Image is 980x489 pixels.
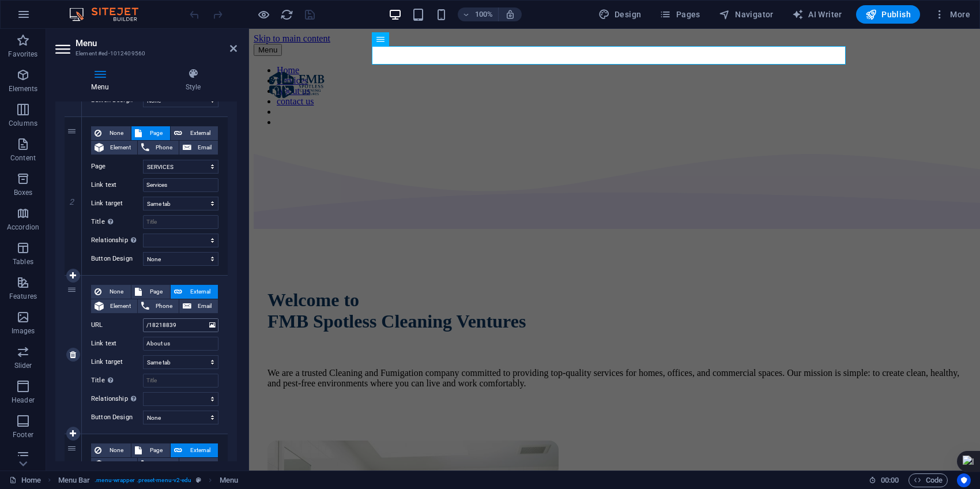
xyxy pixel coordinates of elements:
[171,285,218,299] button: External
[58,473,91,487] span: Click to select. Double-click to edit
[91,215,143,229] label: Title
[91,126,131,140] button: None
[179,299,218,313] button: Email
[249,29,980,471] iframe: To enrich screen reader interactions, please activate Accessibility in Grammarly extension settings
[889,476,891,484] span: :
[143,178,218,192] input: Link text...
[58,473,238,487] nav: breadcrumb
[12,326,35,336] p: Images
[91,355,143,369] label: Link target
[10,153,36,163] p: Content
[105,285,127,299] span: None
[186,443,214,457] span: External
[881,473,899,487] span: 00 00
[719,9,774,20] span: Navigator
[76,48,214,59] h3: Element #ed-1012409560
[91,318,143,332] label: URL
[171,126,218,140] button: External
[13,430,33,439] p: Footer
[91,337,143,351] label: Link text
[91,374,143,388] label: Title
[91,197,143,210] label: Link target
[91,178,143,192] label: Link text
[149,68,237,92] h4: Style
[138,458,179,472] button: Phone
[91,141,137,155] button: Element
[220,473,238,487] span: Click to select. Double-click to edit
[105,126,127,140] span: None
[186,285,214,299] span: External
[131,443,170,457] button: Page
[929,5,975,24] button: More
[196,477,201,483] i: This element is a customizable preset
[179,141,218,155] button: Email
[195,141,214,155] span: Email
[12,396,35,405] p: Header
[107,141,134,155] span: Element
[91,299,137,313] button: Element
[91,285,131,299] button: None
[153,458,175,472] span: Phone
[9,84,38,93] p: Elements
[145,285,167,299] span: Page
[107,299,134,313] span: Element
[869,473,899,487] h6: Session time
[865,9,911,20] span: Publish
[91,458,137,472] button: Element
[9,119,37,128] p: Columns
[76,38,237,48] h2: Menu
[138,299,179,313] button: Phone
[63,197,80,206] em: 2
[934,9,970,20] span: More
[91,443,131,457] button: None
[957,473,971,487] button: Usercentrics
[856,5,920,24] button: Publish
[792,9,842,20] span: AI Writer
[714,5,778,24] button: Navigator
[195,458,214,472] span: Email
[153,299,175,313] span: Phone
[9,292,37,301] p: Features
[8,50,37,59] p: Favorites
[145,126,167,140] span: Page
[143,374,218,388] input: Title
[14,188,33,197] p: Boxes
[91,392,143,406] label: Relationship
[171,443,218,457] button: External
[195,299,214,313] span: Email
[91,411,143,424] label: Button Design
[91,252,143,266] label: Button Design
[55,68,149,92] h4: Menu
[107,458,134,472] span: Element
[9,473,41,487] a: Click to cancel selection. Double-click to open Pages
[105,443,127,457] span: None
[138,141,179,155] button: Phone
[153,141,175,155] span: Phone
[909,473,948,487] button: Code
[91,234,143,247] label: Relationship
[914,473,943,487] span: Code
[13,257,33,266] p: Tables
[145,443,167,457] span: Page
[131,285,170,299] button: Page
[95,473,191,487] span: . menu-wrapper .preset-menu-v2-edu
[186,126,214,140] span: External
[143,337,218,351] input: Link text...
[143,318,218,332] input: URL...
[91,160,143,174] label: Page
[14,361,32,370] p: Slider
[179,458,218,472] button: Email
[787,5,847,24] button: AI Writer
